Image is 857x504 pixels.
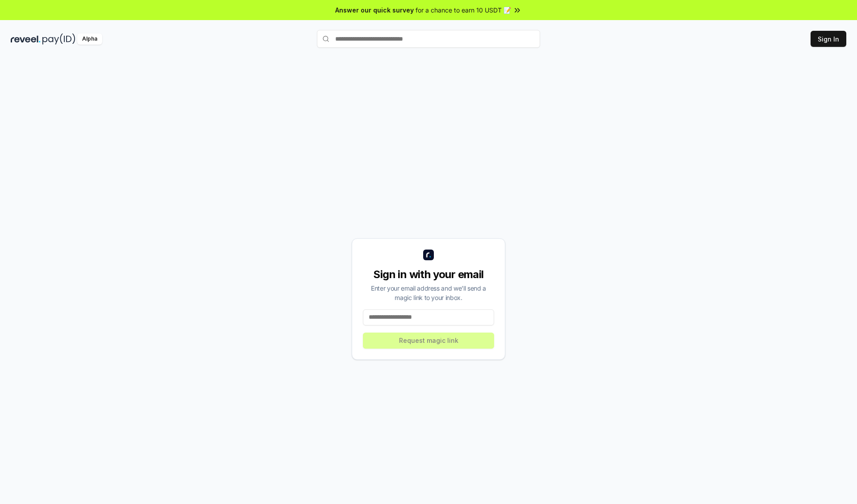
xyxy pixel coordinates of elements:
div: Enter your email address and we’ll send a magic link to your inbox. [363,283,494,302]
span: for a chance to earn 10 USDT 📝 [416,5,511,15]
img: pay_id [42,33,75,45]
div: Alpha [77,33,102,45]
button: Sign In [811,31,846,47]
span: Answer our quick survey [335,5,414,15]
div: Sign in with your email [363,267,494,282]
img: logo_small [423,250,434,260]
img: reveel_dark [11,33,41,45]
